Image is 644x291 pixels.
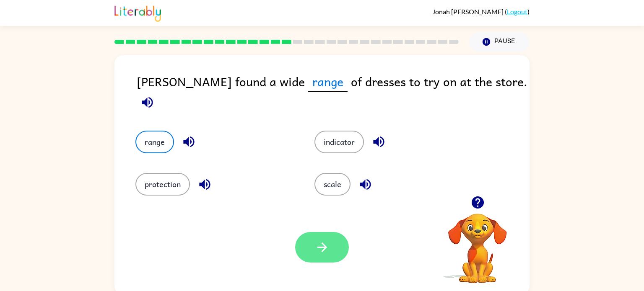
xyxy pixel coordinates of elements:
[135,131,174,153] button: range
[436,201,519,284] video: Your browser must support playing .mp4 files to use Literably. Please try using another browser.
[137,72,530,114] div: [PERSON_NAME] found a wide of dresses to try on at the store.
[432,8,530,15] div: ( )
[135,173,190,196] button: protection
[469,32,530,52] button: Pause
[507,8,527,15] a: Logout
[308,72,348,92] span: range
[114,3,161,22] img: Literably
[432,8,505,15] span: Jonah [PERSON_NAME]
[314,131,364,153] button: indicator
[314,173,351,196] button: scale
